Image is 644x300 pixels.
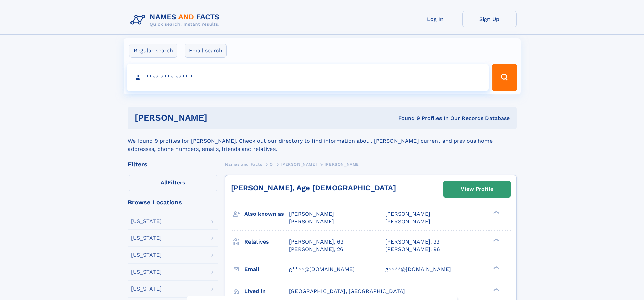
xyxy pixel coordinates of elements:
[231,184,396,192] a: [PERSON_NAME], Age [DEMOGRAPHIC_DATA]
[128,161,218,167] div: Filters
[408,11,462,27] a: Log In
[385,246,440,253] a: [PERSON_NAME], 96
[131,269,162,275] div: [US_STATE]
[270,162,273,167] span: O
[281,162,317,167] span: [PERSON_NAME]
[385,218,430,225] span: [PERSON_NAME]
[444,181,510,197] a: View Profile
[127,64,489,91] input: search input
[129,44,177,58] label: Regular search
[225,160,262,168] a: Names and Facts
[289,238,343,246] a: [PERSON_NAME], 63
[135,114,303,122] h1: [PERSON_NAME]
[270,160,273,168] a: O
[185,44,227,58] label: Email search
[461,181,493,197] div: View Profile
[492,210,500,215] div: ❯
[128,129,517,153] div: We found 9 profiles for [PERSON_NAME]. Check out our directory to find information about [PERSON_...
[131,252,162,258] div: [US_STATE]
[244,208,289,220] h3: Also known as
[289,288,405,294] span: [GEOGRAPHIC_DATA], [GEOGRAPHIC_DATA]
[462,11,517,27] a: Sign Up
[244,285,289,297] h3: Lived in
[128,11,225,29] img: Logo Names and Facts
[385,211,430,217] span: [PERSON_NAME]
[131,218,162,224] div: [US_STATE]
[289,218,334,225] span: [PERSON_NAME]
[492,64,517,91] button: Search Button
[131,286,162,292] div: [US_STATE]
[492,287,500,292] div: ❯
[244,263,289,275] h3: Email
[244,236,289,248] h3: Relatives
[385,238,439,246] a: [PERSON_NAME], 33
[303,115,510,122] div: Found 9 Profiles In Our Records Database
[128,199,218,205] div: Browse Locations
[131,235,162,241] div: [US_STATE]
[289,246,343,253] a: [PERSON_NAME], 26
[492,238,500,242] div: ❯
[128,175,218,191] label: Filters
[161,179,168,186] span: All
[492,265,500,270] div: ❯
[281,160,317,168] a: [PERSON_NAME]
[289,211,334,217] span: [PERSON_NAME]
[325,162,361,167] span: [PERSON_NAME]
